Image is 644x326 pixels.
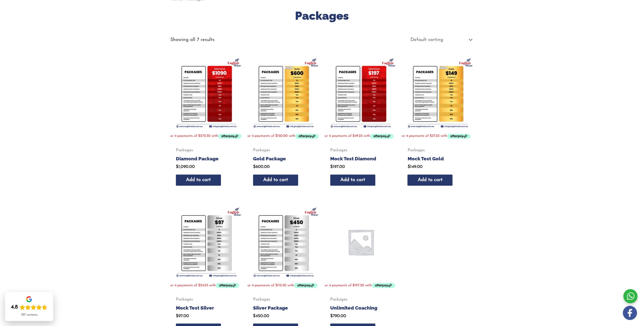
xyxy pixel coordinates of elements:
[325,206,397,278] img: Placeholder
[406,35,474,45] select: Shop order
[253,314,256,318] span: $
[402,57,474,129] img: Mock Test Gold
[407,156,468,162] h2: Mock Test Gold
[253,148,314,153] span: Packages
[176,165,178,169] span: $
[253,175,298,186] a: Add to cart: “Gold Package”
[330,165,333,169] span: $
[407,165,410,169] span: $
[407,156,468,164] a: Mock Test Gold
[247,57,320,129] img: Gold Package
[253,314,269,318] bdi: 450.00
[176,156,236,164] a: Diamond Package
[170,206,242,278] img: Mock Test Silver
[170,8,474,24] h1: Packages
[407,165,422,169] bdi: 149.00
[330,297,391,302] span: Packages
[21,313,37,317] div: 727 reviews
[407,148,468,153] span: Packages
[330,156,391,164] a: Mock Test Diamond
[253,156,314,164] a: Gold Package
[330,314,346,318] bdi: 790.00
[330,156,391,162] h2: Mock Test Diamond
[176,305,236,313] a: Mock Test Silver
[176,305,236,311] h2: Mock Test Silver
[176,175,221,186] a: Add to cart: “Diamond Package”
[253,156,314,162] h2: Gold Package
[330,175,375,186] a: Add to cart: “Mock Test Diamond”
[247,206,320,278] img: Silver Package
[176,148,236,153] span: Packages
[330,148,391,153] span: Packages
[253,297,314,302] span: Packages
[330,305,391,311] h2: Unlimited Coaching
[407,175,452,186] a: Add to cart: “Mock Test Gold”
[253,165,270,169] bdi: 600.00
[176,314,178,318] span: $
[176,297,236,302] span: Packages
[11,304,18,311] div: 4.8
[176,165,195,169] bdi: 1,090.00
[176,314,189,318] bdi: 97.00
[11,304,47,311] div: Rating: 4.8 out of 5
[330,305,391,313] a: Unlimited Coaching
[176,156,236,162] h2: Diamond Package
[170,57,242,129] img: Diamond Package
[253,305,314,313] a: Silver Package
[330,314,333,318] span: $
[253,305,314,311] h2: Silver Package
[325,57,397,129] img: Mock Test Diamond
[330,165,345,169] bdi: 197.00
[253,165,256,169] span: $
[170,37,215,42] p: Showing all 7 results
[623,306,637,320] img: white-facebook.png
